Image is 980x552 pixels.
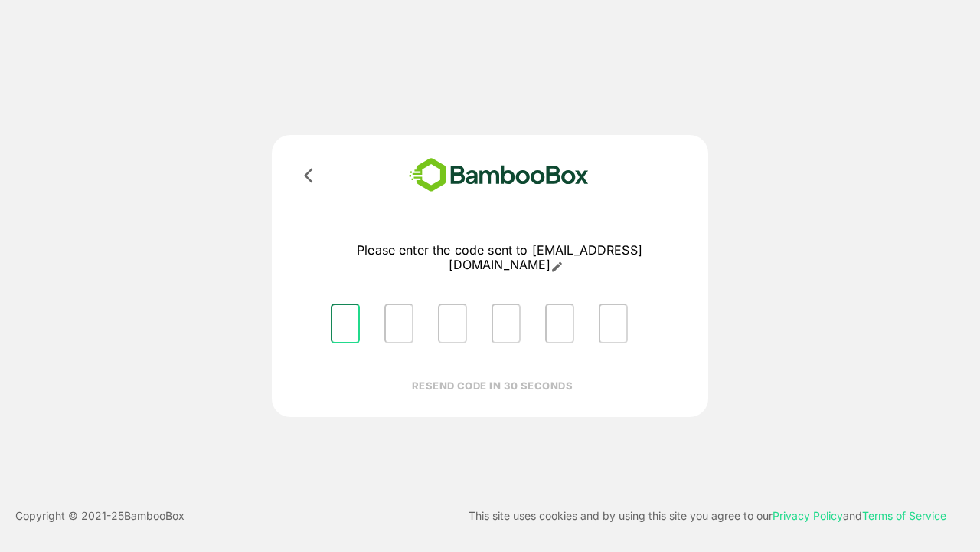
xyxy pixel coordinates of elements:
p: Copyright © 2021- 25 BambooBox [15,507,185,525]
img: bamboobox [387,153,611,197]
input: Please enter OTP character 3 [438,304,467,343]
a: Privacy Policy [773,509,843,522]
input: Please enter OTP character 5 [545,304,574,343]
p: Please enter the code sent to [EMAIL_ADDRESS][DOMAIN_NAME] [318,243,681,273]
a: Terms of Service [862,509,946,522]
input: Please enter OTP character 1 [331,304,360,343]
input: Please enter OTP character 6 [599,304,628,343]
input: Please enter OTP character 4 [492,304,521,343]
input: Please enter OTP character 2 [384,304,413,343]
p: This site uses cookies and by using this site you agree to our and [469,507,946,525]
